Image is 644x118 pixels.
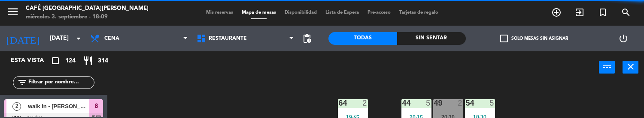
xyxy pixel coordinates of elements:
span: check_box_outline_blank [500,35,508,42]
span: Tarjetas de regalo [395,10,443,15]
i: search [621,7,631,18]
div: 5 [426,99,431,107]
input: Filtrar por nombre... [27,78,94,87]
div: Esta vista [4,56,62,66]
i: filter_list [17,77,27,88]
i: turned_in_not [598,7,608,18]
i: crop_square [50,56,61,66]
span: Disponibilidad [280,10,321,15]
i: exit_to_app [574,7,585,18]
span: Lista de Espera [321,10,363,15]
button: power_input [599,61,615,74]
i: close [626,62,636,72]
div: Todas [328,32,397,45]
span: walk in - [PERSON_NAME] [28,102,89,111]
button: menu [6,5,19,21]
div: 5 [489,99,495,107]
i: restaurant [83,56,93,66]
i: power_settings_new [618,33,629,44]
div: 2 [362,99,368,107]
span: pending_actions [302,33,312,44]
label: Solo mesas sin asignar [500,35,568,42]
div: miércoles 3. septiembre - 18:09 [26,13,149,21]
span: Restaurante [209,35,247,41]
span: 8 [95,101,98,111]
span: 124 [65,56,76,66]
i: menu [6,5,19,18]
div: Sin sentar [397,32,466,45]
span: Mapa de mesas [237,10,280,15]
div: Café [GEOGRAPHIC_DATA][PERSON_NAME] [26,4,149,13]
button: close [623,61,638,74]
span: 2 [12,102,21,111]
div: 2 [458,99,463,107]
i: add_circle_outline [551,7,562,18]
i: power_input [602,62,612,72]
span: Pre-acceso [363,10,395,15]
i: arrow_drop_down [73,33,84,44]
div: 49 [434,99,434,107]
span: Cena [104,35,119,41]
span: Mis reservas [202,10,237,15]
span: 314 [98,56,108,66]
